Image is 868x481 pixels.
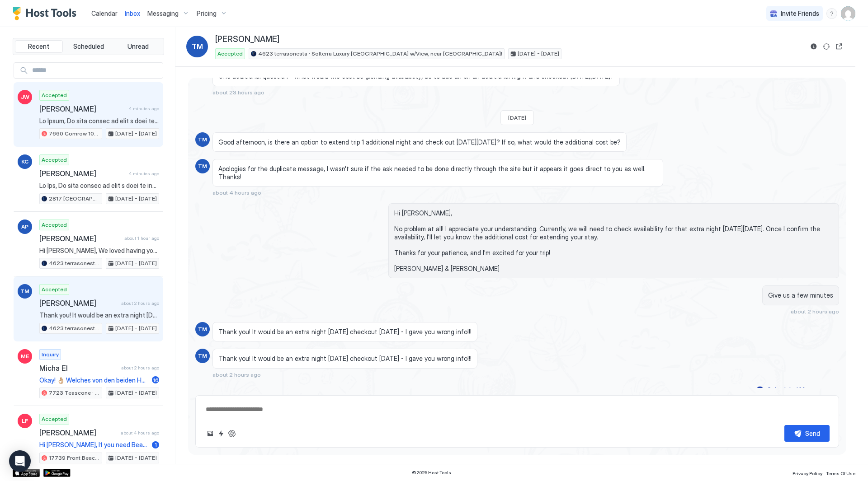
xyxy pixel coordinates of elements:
span: about 1 hour ago [124,235,159,241]
span: 2817 [GEOGRAPHIC_DATA] 205 · New! Windsor Hills Galaxy's Edge, 2mi to Disney! [49,195,100,203]
span: 7723 Teascone · [GEOGRAPHIC_DATA][PERSON_NAME], 2 mi to Disney! [49,389,100,397]
span: Accepted [42,415,67,423]
span: Lo Ipsum, Do sita consec ad elit s doei te inc utlab etd! Ma ali enim a minimven quisno exe ull l... [39,117,159,125]
span: Accepted [42,285,67,294]
span: Pricing [197,9,217,18]
span: Privacy Policy [793,471,822,476]
button: Unread [114,40,162,53]
a: Privacy Policy [793,468,822,477]
span: Accepted [217,50,243,58]
span: 4623 terrasonesta · Solterra Luxury [GEOGRAPHIC_DATA] w/View, near [GEOGRAPHIC_DATA]! [49,259,100,267]
span: 16 [153,377,159,383]
span: TM [198,325,207,333]
button: Reservation information [808,41,819,52]
span: 7660 Comrow 101 · Windsor Hills [PERSON_NAME]’s Dream Home, 2mi to Disney! [49,130,100,138]
input: Input Field [28,63,163,78]
span: Unread [127,42,149,51]
span: Hi [PERSON_NAME], If you need Beach Chair Service which includes 2 chairs + 1 umbrella + 1 attend... [39,441,148,449]
span: LF [22,417,28,425]
div: menu [826,8,837,19]
span: KC [21,158,28,166]
span: © 2025 Host Tools [412,470,451,476]
span: Inquiry [42,350,59,359]
span: [DATE] - [DATE] [518,50,559,58]
span: 4623 terrasonesta · Solterra Luxury [GEOGRAPHIC_DATA] w/View, near [GEOGRAPHIC_DATA]! [49,324,100,332]
span: JW [21,93,29,101]
span: about 4 hours ago [121,430,159,436]
span: Terms Of Use [826,471,855,476]
div: Open Intercom Messenger [9,450,31,472]
div: Scheduled Messages [767,385,829,395]
button: ChatGPT Auto Reply [226,428,237,439]
a: App Store [13,469,40,477]
span: ME [21,352,29,360]
span: [DATE] - [DATE] [115,324,157,332]
button: Upload image [205,428,216,439]
span: Lo Ips, Do sita consec ad elit s doei te inc utlab etd! Ma ali enim a minimven quisno exe ull lab... [39,182,159,190]
button: Sync reservation [821,41,832,52]
span: Accepted [42,156,67,164]
span: Messaging [147,9,179,18]
span: Apologies for the duplicate message, I wasn't sure if the ask needed to be done directly through ... [218,165,657,181]
span: [PERSON_NAME] [39,169,125,178]
a: Inbox [125,9,140,18]
a: Terms Of Use [826,468,855,477]
span: Accepted [42,91,67,99]
span: [DATE] - [DATE] [115,259,157,267]
span: Accepted [42,221,67,229]
span: about 23 hours ago [212,89,264,96]
span: about 2 hours ago [121,365,159,371]
span: Inbox [125,9,140,17]
span: 4 minutes ago [129,171,159,177]
span: about 2 hours ago [121,300,159,306]
div: Send [805,429,820,438]
span: Scheduled [73,42,104,51]
span: about 2 hours ago [212,371,261,378]
span: Good afternoon, is there an option to extend trip 1 additional night and check out [DATE][DATE]? ... [218,138,621,146]
span: [DATE] - [DATE] [115,389,157,397]
span: Hi [PERSON_NAME], No problem at all! I appreciate your understanding. Currently, we will need to ... [394,209,833,272]
a: Google Play Store [43,469,71,477]
span: about 2 hours ago [791,308,839,315]
span: 4623 terrasonesta · Solterra Luxury [GEOGRAPHIC_DATA] w/View, near [GEOGRAPHIC_DATA]! [258,50,502,58]
span: Calendar [91,9,118,17]
span: Recent [28,42,49,51]
span: [DATE] - [DATE] [115,454,157,462]
span: TM [192,41,203,52]
span: Thank you! It would be an extra night [DATE] checkout [DATE] - I gave you wrong info!!! [218,355,472,363]
button: Send [784,425,830,442]
span: Micha El [39,364,118,373]
span: Thank you! It would be an extra night [DATE] checkout [DATE] - I gave you wrong info!!! [218,328,472,336]
span: [DATE] - [DATE] [115,130,157,138]
span: TM [198,352,207,360]
span: [PERSON_NAME] [39,299,118,308]
div: User profile [841,6,855,21]
span: 17739 Front Beach 506w v2 · [GEOGRAPHIC_DATA], Beachfront, [GEOGRAPHIC_DATA], [GEOGRAPHIC_DATA]! [49,454,100,462]
span: Invite Friends [781,9,819,18]
span: [PERSON_NAME] [39,234,121,243]
span: Hi [PERSON_NAME], We loved having you with us, Thanks for being such a great guest and leaving th... [39,247,159,255]
span: [PERSON_NAME] [215,34,279,45]
div: tab-group [13,38,164,55]
a: Host Tools Logo [13,7,80,20]
span: 4 minutes ago [129,106,159,112]
span: about 4 hours ago [212,189,261,196]
span: 1 [155,441,157,448]
span: Give us a few minutes [768,291,833,299]
span: [DATE] [508,114,526,121]
span: TM [20,287,29,295]
a: Calendar [91,9,118,18]
span: AP [21,223,28,231]
span: [PERSON_NAME] [39,428,117,437]
span: [PERSON_NAME] [39,104,125,113]
span: TM [198,162,207,170]
button: Scheduled [65,40,113,53]
button: Quick reply [216,428,226,439]
button: Open reservation [834,41,844,52]
button: Scheduled Messages [755,384,839,396]
span: Thank you! It would be an extra night [DATE] checkout [DATE] - I gave you wrong info!!! [39,311,159,319]
span: Okay! 👌🏼 Welches von den beiden Häusern ist [PERSON_NAME] ? [39,376,148,384]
